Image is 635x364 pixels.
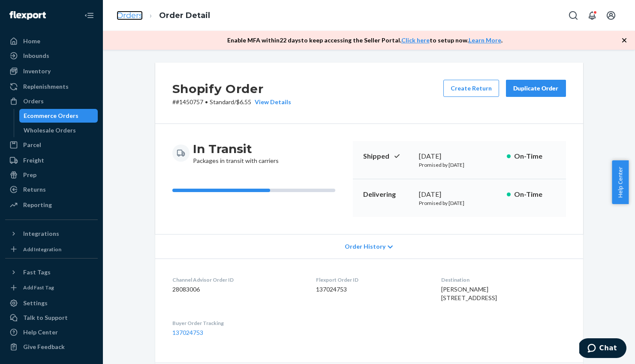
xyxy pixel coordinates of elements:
[5,34,98,48] a: Home
[23,141,41,149] div: Parcel
[5,265,98,279] button: Fast Tags
[316,285,427,294] dd: 137024753
[23,171,36,179] div: Prep
[565,7,582,24] button: Open Search Box
[5,138,98,152] a: Parcel
[419,151,500,161] div: [DATE]
[23,229,59,238] div: Integrations
[514,151,556,161] p: On-Time
[193,141,279,165] div: Packages in transit with carriers
[5,311,98,325] button: Talk to Support
[81,7,98,24] button: Close Navigation
[172,276,303,283] dt: Channel Advisor Order ID
[205,98,208,105] span: •
[401,36,430,44] a: Click here
[5,198,98,212] a: Reporting
[5,296,98,310] a: Settings
[513,84,559,93] div: Duplicate Order
[514,190,556,199] p: On-Time
[110,3,217,28] ol: breadcrumbs
[23,37,40,45] div: Home
[469,36,501,44] a: Learn More
[23,51,49,60] div: Inbounds
[23,97,44,105] div: Orders
[5,325,98,339] a: Help Center
[23,156,44,165] div: Freight
[172,319,303,327] dt: Buyer Order Tracking
[584,7,601,24] button: Open notifications
[5,227,98,241] button: Integrations
[612,160,629,204] button: Help Center
[23,201,52,209] div: Reporting
[5,168,98,182] a: Prep
[5,64,98,78] a: Inventory
[419,199,500,207] p: Promised by [DATE]
[419,190,500,199] div: [DATE]
[172,98,291,106] p: # #1450757 / $6.55
[23,67,51,75] div: Inventory
[579,338,626,360] iframe: Opens a widget where you can chat to one of our agents
[172,285,303,294] dd: 28083006
[23,343,65,351] div: Give Feedback
[23,313,68,322] div: Talk to Support
[443,80,499,97] button: Create Return
[5,49,98,63] a: Inbounds
[23,328,58,337] div: Help Center
[506,80,566,97] button: Duplicate Order
[117,11,143,20] a: Orders
[5,153,98,167] a: Freight
[23,246,61,253] div: Add Integration
[193,141,279,156] h3: In Transit
[441,286,497,301] span: [PERSON_NAME] [STREET_ADDRESS]
[24,126,76,135] div: Wholesale Orders
[602,7,620,24] button: Open account menu
[5,340,98,354] button: Give Feedback
[9,11,46,20] img: Flexport logo
[19,123,98,137] a: Wholesale Orders
[159,11,210,20] a: Order Detail
[345,242,385,251] span: Order History
[5,80,98,93] a: Replenishments
[23,299,48,307] div: Settings
[23,268,51,277] div: Fast Tags
[5,244,98,255] a: Add Integration
[5,94,98,108] a: Orders
[19,109,98,123] a: Ecommerce Orders
[419,161,500,168] p: Promised by [DATE]
[172,329,203,336] a: 137024753
[363,190,412,199] p: Delivering
[24,111,78,120] div: Ecommerce Orders
[172,80,291,98] h2: Shopify Order
[363,151,412,161] p: Shipped
[227,36,503,45] p: Enable MFA within 22 days to keep accessing the Seller Portal. to setup now. .
[441,276,566,283] dt: Destination
[5,283,98,293] a: Add Fast Tag
[23,82,69,91] div: Replenishments
[316,276,427,283] dt: Flexport Order ID
[23,185,46,194] div: Returns
[23,284,54,291] div: Add Fast Tag
[210,98,234,105] span: Standard
[251,98,291,106] button: View Details
[5,183,98,196] a: Returns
